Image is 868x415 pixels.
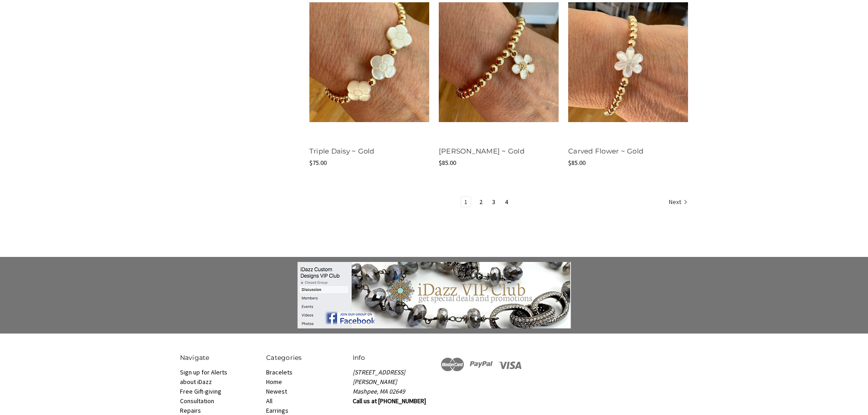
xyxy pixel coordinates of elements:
[180,353,257,363] h5: Navigate
[266,353,343,363] h5: Categories
[266,406,288,415] a: Earrings
[180,378,212,386] a: about iDazz
[353,397,426,405] strong: Call us at [PHONE_NUMBER]
[489,197,498,207] a: Page 3 of 4
[502,197,511,207] a: Page 4 of 4
[309,196,688,209] nav: pagination
[298,262,571,328] img: banner-small.jpg
[180,368,227,376] a: Sign up for Alerts
[309,147,375,155] a: Triple Daisy ~ Gold
[180,406,201,415] a: Repairs
[266,368,293,376] a: Bracelets
[309,2,429,122] img: Triple Daisy ~ Gold
[353,368,430,396] address: [STREET_ADDRESS][PERSON_NAME] Mashpee, MA 02649
[666,197,688,209] a: Next
[439,159,456,167] span: $85.00
[266,397,272,405] a: All
[568,159,586,167] span: $85.00
[266,378,282,386] a: Home
[439,147,524,155] a: [PERSON_NAME] ~ Gold
[476,197,486,207] a: Page 2 of 4
[161,262,708,328] a: Join the group!
[266,387,287,395] a: Newest
[461,197,471,207] a: Page 1 of 4
[439,2,559,122] img: White Daisy ~ Gold
[568,147,643,155] a: Carved Flower ~ Gold
[568,2,688,122] img: Carved Flower ~ Gold
[353,353,430,363] h5: Info
[180,387,221,405] a: Free Gift-giving Consultation
[309,159,327,167] span: $75.00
